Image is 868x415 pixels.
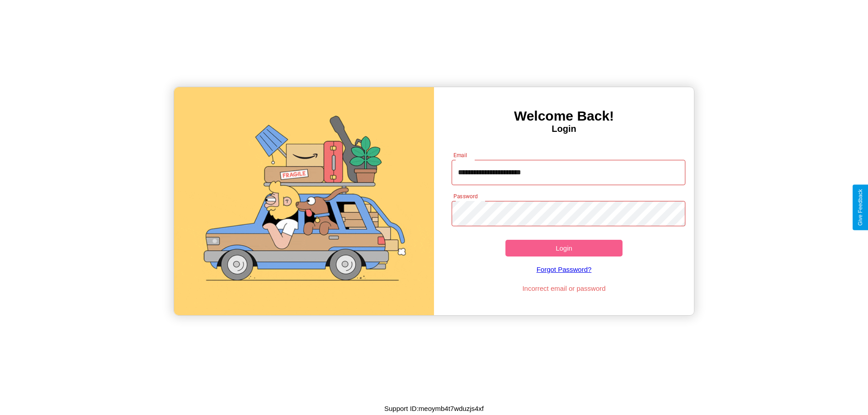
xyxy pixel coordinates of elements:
[505,240,623,256] button: Login
[447,282,681,294] p: Incorrect email or password
[857,189,863,226] div: Give Feedback
[384,402,484,415] p: Support ID: meoymb4t7wduzjs4xf
[453,151,467,159] label: Email
[447,256,681,282] a: Forgot Password?
[453,192,477,200] label: Password
[434,108,694,124] h3: Welcome Back!
[174,87,434,315] img: gif
[434,124,694,134] h4: Login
